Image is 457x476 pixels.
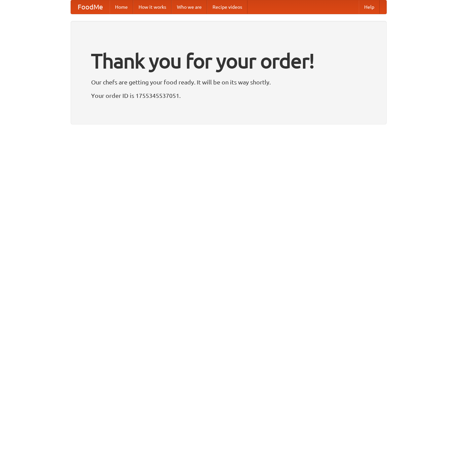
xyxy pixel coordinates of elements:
a: FoodMe [71,0,110,14]
p: Your order ID is 1755345537051. [91,90,366,101]
a: Recipe videos [207,0,247,14]
a: Who we are [172,0,207,14]
p: Our chefs are getting your food ready. It will be on its way shortly. [91,77,366,87]
a: How it works [133,0,172,14]
a: Home [110,0,133,14]
h1: Thank you for your order! [91,45,366,77]
a: Help [359,0,380,14]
